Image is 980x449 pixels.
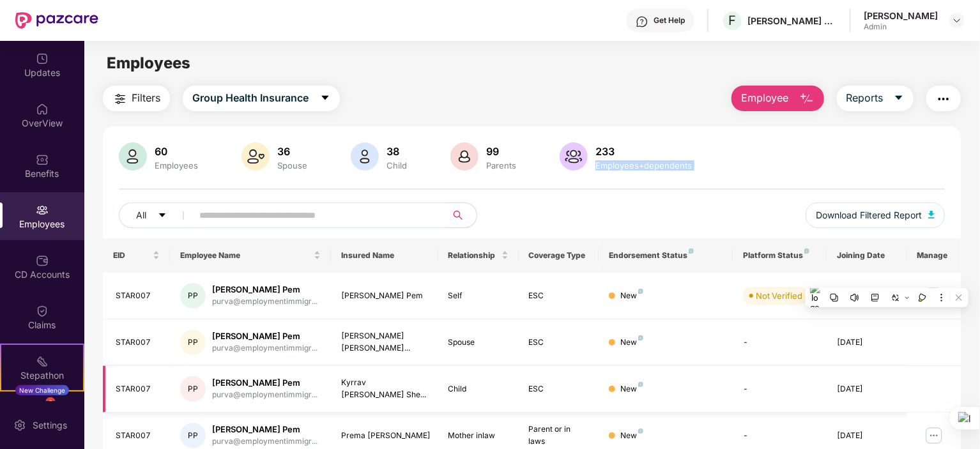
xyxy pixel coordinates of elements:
th: Relationship [438,238,519,273]
div: New [620,430,643,442]
div: STAR007 [116,337,160,349]
img: svg+xml;base64,PHN2ZyBpZD0iSG9tZSIgeG1sbnM9Imh0dHA6Ly93d3cudzMub3JnLzIwMDAvc3ZnIiB3aWR0aD0iMjAiIG... [36,103,49,116]
div: ESC [529,383,589,395]
div: Endorsement Status [609,250,723,261]
div: Mother inlaw [448,430,509,442]
span: Employee Name [180,250,311,261]
img: svg+xml;base64,PHN2ZyB4bWxucz0iaHR0cDovL3d3dy53My5vcmcvMjAwMC9zdmciIHhtbG5zOnhsaW5rPSJodHRwOi8vd3... [560,142,588,171]
span: Filters [132,90,160,106]
div: [DATE] [837,383,897,395]
button: Reportscaret-down [837,86,914,111]
div: purva@employmentimmigr... [212,389,318,401]
img: svg+xml;base64,PHN2ZyB4bWxucz0iaHR0cDovL3d3dy53My5vcmcvMjAwMC9zdmciIHhtbG5zOnhsaW5rPSJodHRwOi8vd3... [799,91,815,107]
img: svg+xml;base64,PHN2ZyBpZD0iQmVuZWZpdHMiIHhtbG5zPSJodHRwOi8vd3d3LnczLm9yZy8yMDAwL3N2ZyIgd2lkdGg9Ij... [36,153,49,166]
div: PP [180,283,206,308]
div: Kyrrav [PERSON_NAME] She... [341,377,428,401]
div: purva@employmentimmigr... [212,436,318,448]
div: Child [448,383,509,395]
div: ESC [529,337,589,349]
div: [PERSON_NAME] [864,10,938,22]
img: svg+xml;base64,PHN2ZyB4bWxucz0iaHR0cDovL3d3dy53My5vcmcvMjAwMC9zdmciIHdpZHRoPSIyMSIgaGVpZ2h0PSIyMC... [36,355,49,368]
img: manageButton [924,425,944,446]
div: New [620,337,643,349]
img: svg+xml;base64,PHN2ZyBpZD0iQ0RfQWNjb3VudHMiIGRhdGEtbmFtZT0iQ0QgQWNjb3VudHMiIHhtbG5zPSJodHRwOi8vd3... [36,254,49,267]
img: New Pazcare Logo [15,12,98,29]
th: EID [103,238,170,273]
img: svg+xml;base64,PHN2ZyB4bWxucz0iaHR0cDovL3d3dy53My5vcmcvMjAwMC9zdmciIHdpZHRoPSIyNCIgaGVpZ2h0PSIyNC... [112,91,128,107]
span: Group Health Insurance [192,90,309,106]
div: Employees+dependents [593,160,694,171]
div: purva@employmentimmigr... [212,342,318,354]
img: svg+xml;base64,PHN2ZyB4bWxucz0iaHR0cDovL3d3dy53My5vcmcvMjAwMC9zdmciIHdpZHRoPSI4IiBoZWlnaHQ9IjgiIH... [638,335,643,340]
div: 36 [275,145,310,158]
div: 3 [45,397,56,407]
img: svg+xml;base64,PHN2ZyBpZD0iQ2xhaW0iIHhtbG5zPSJodHRwOi8vd3d3LnczLm9yZy8yMDAwL3N2ZyIgd2lkdGg9IjIwIi... [36,305,49,317]
button: search [445,202,477,228]
div: Parent or in laws [529,423,589,448]
span: F [729,13,737,28]
img: svg+xml;base64,PHN2ZyB4bWxucz0iaHR0cDovL3d3dy53My5vcmcvMjAwMC9zdmciIHdpZHRoPSI4IiBoZWlnaHQ9IjgiIH... [804,248,809,254]
div: Not Verified [756,289,802,302]
img: svg+xml;base64,PHN2ZyBpZD0iRHJvcGRvd24tMzJ4MzIiIHhtbG5zPSJodHRwOi8vd3d3LnczLm9yZy8yMDAwL3N2ZyIgd2... [952,15,962,26]
img: svg+xml;base64,PHN2ZyB4bWxucz0iaHR0cDovL3d3dy53My5vcmcvMjAwMC9zdmciIHdpZHRoPSI4IiBoZWlnaHQ9IjgiIH... [638,382,643,387]
div: Prema [PERSON_NAME] [341,430,428,442]
img: svg+xml;base64,PHN2ZyB4bWxucz0iaHR0cDovL3d3dy53My5vcmcvMjAwMC9zdmciIHdpZHRoPSI4IiBoZWlnaHQ9IjgiIH... [689,248,694,254]
div: [DATE] [837,337,897,349]
button: Employee [731,86,824,111]
div: PP [180,423,206,448]
img: svg+xml;base64,PHN2ZyB4bWxucz0iaHR0cDovL3d3dy53My5vcmcvMjAwMC9zdmciIHdpZHRoPSIyNCIgaGVpZ2h0PSIyNC... [936,91,951,107]
div: 233 [593,145,694,158]
span: search [445,210,470,220]
div: Self [448,290,509,302]
img: manageButton [924,285,944,306]
div: [PERSON_NAME] Pem [341,290,428,302]
img: svg+xml;base64,PHN2ZyB4bWxucz0iaHR0cDovL3d3dy53My5vcmcvMjAwMC9zdmciIHhtbG5zOnhsaW5rPSJodHRwOi8vd3... [241,142,270,171]
span: All [136,208,146,222]
button: Download Filtered Report [806,202,945,228]
div: [PERSON_NAME] Pem [212,377,318,389]
span: caret-down [320,93,330,104]
img: svg+xml;base64,PHN2ZyB4bWxucz0iaHR0cDovL3d3dy53My5vcmcvMjAwMC9zdmciIHhtbG5zOnhsaW5rPSJodHRwOi8vd3... [119,142,147,171]
div: Spouse [448,337,509,349]
span: Employee [741,90,789,106]
img: svg+xml;base64,PHN2ZyB4bWxucz0iaHR0cDovL3d3dy53My5vcmcvMjAwMC9zdmciIHhtbG5zOnhsaW5rPSJodHRwOi8vd3... [928,211,935,218]
div: Spouse [275,160,310,171]
div: [PERSON_NAME] Pem [212,284,318,296]
div: 99 [484,145,519,158]
div: purva@employmentimmigr... [212,296,318,308]
div: Parents [484,160,519,171]
th: Insured Name [331,238,438,273]
div: Child [384,160,410,171]
div: [PERSON_NAME] CONSULTANTS PRIVATE LIMITED [747,15,837,27]
div: PP [180,330,206,355]
div: [DATE] [837,430,897,442]
div: Admin [864,22,938,32]
div: Platform Status [743,250,816,261]
button: Allcaret-down [119,202,197,228]
div: Stepathon [1,369,83,382]
div: ESC [529,290,589,302]
div: Employees [152,160,201,171]
div: STAR007 [116,290,160,302]
div: New [620,290,643,302]
img: svg+xml;base64,PHN2ZyBpZD0iVXBkYXRlZCIgeG1sbnM9Imh0dHA6Ly93d3cudzMub3JnLzIwMDAvc3ZnIiB3aWR0aD0iMj... [36,52,49,65]
span: EID [113,250,150,261]
img: svg+xml;base64,PHN2ZyB4bWxucz0iaHR0cDovL3d3dy53My5vcmcvMjAwMC9zdmciIHhtbG5zOnhsaW5rPSJodHRwOi8vd3... [351,142,379,171]
th: Coverage Type [519,238,599,273]
div: STAR007 [116,430,160,442]
div: Settings [29,419,71,432]
button: Group Health Insurancecaret-down [183,86,340,111]
td: - [733,366,827,413]
span: Employees [107,54,190,72]
div: [PERSON_NAME] Pem [212,423,318,436]
div: New Challenge [15,385,69,395]
img: svg+xml;base64,PHN2ZyBpZD0iU2V0dGluZy0yMHgyMCIgeG1sbnM9Imh0dHA6Ly93d3cudzMub3JnLzIwMDAvc3ZnIiB3aW... [13,419,26,432]
img: svg+xml;base64,PHN2ZyBpZD0iRW1wbG95ZWVzIiB4bWxucz0iaHR0cDovL3d3dy53My5vcmcvMjAwMC9zdmciIHdpZHRoPS... [36,204,49,217]
img: svg+xml;base64,PHN2ZyBpZD0iSGVscC0zMngzMiIgeG1sbnM9Imh0dHA6Ly93d3cudzMub3JnLzIwMDAvc3ZnIiB3aWR0aD... [636,15,648,28]
th: Joining Date [827,238,907,273]
span: caret-down [158,211,167,221]
div: 38 [384,145,410,158]
div: New [620,383,643,395]
img: svg+xml;base64,PHN2ZyB4bWxucz0iaHR0cDovL3d3dy53My5vcmcvMjAwMC9zdmciIHdpZHRoPSI4IiBoZWlnaHQ9IjgiIH... [638,429,643,434]
div: Get Help [654,15,685,26]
